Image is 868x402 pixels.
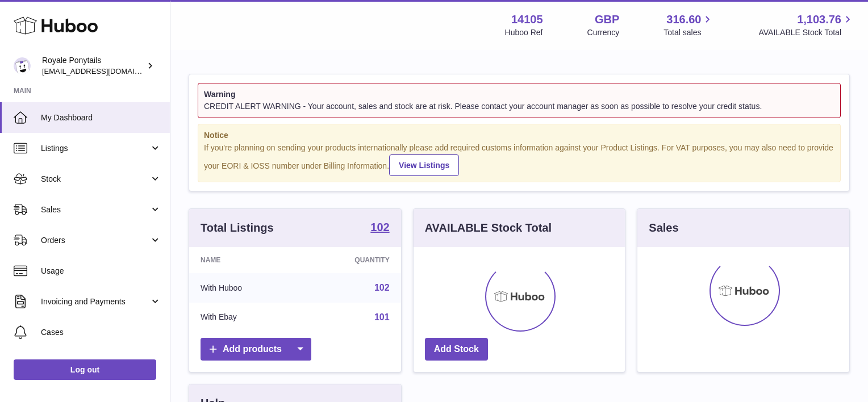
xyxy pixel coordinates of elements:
a: View Listings [389,154,459,176]
strong: GBP [595,12,619,27]
div: Huboo Ref [505,27,543,38]
strong: Warning [204,89,834,100]
td: With Huboo [189,273,301,303]
span: Total sales [663,27,714,38]
span: Invoicing and Payments [41,296,149,307]
strong: 102 [370,221,389,233]
span: [EMAIL_ADDRESS][DOMAIN_NAME] [42,66,167,76]
a: 102 [374,283,390,292]
a: Add Stock [425,338,488,361]
div: CREDIT ALERT WARNING - Your account, sales and stock are at risk. Please contact your account man... [204,101,834,112]
span: Cases [41,327,161,338]
span: My Dashboard [41,112,161,123]
span: Listings [41,143,149,154]
strong: 14105 [511,12,543,27]
span: Stock [41,174,149,185]
a: 102 [370,221,389,235]
h3: Total Listings [201,220,274,236]
a: 101 [374,312,390,322]
span: Usage [41,266,161,277]
a: Add products [201,338,311,361]
h3: Sales [649,220,678,236]
div: Currency [587,27,620,38]
span: Sales [41,204,149,215]
a: Log out [14,359,156,380]
th: Name [189,247,301,273]
span: Orders [41,235,149,246]
span: 316.60 [666,12,701,27]
div: Royale Ponytails [42,55,144,77]
span: 1,103.76 [797,12,841,27]
h3: AVAILABLE Stock Total [425,220,552,236]
a: 316.60 Total sales [663,12,714,38]
div: If you're planning on sending your products internationally please add required customs informati... [204,143,834,177]
a: 1,103.76 AVAILABLE Stock Total [758,12,854,38]
td: With Ebay [189,303,301,332]
strong: Notice [204,130,834,141]
span: AVAILABLE Stock Total [758,27,854,38]
img: qphill92@gmail.com [14,57,31,74]
th: Quantity [301,247,401,273]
